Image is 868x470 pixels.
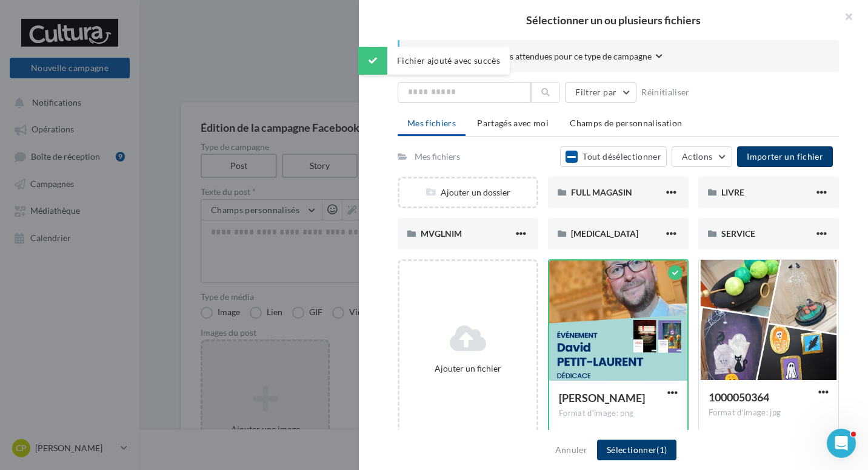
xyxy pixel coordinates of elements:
h2: Sélectionner un ou plusieurs fichiers [378,15,849,26]
span: Partagés avec moi [477,118,549,128]
div: Format d'image: jpg [709,407,829,418]
span: SERVICE [721,228,755,239]
button: Consulter les contraintes attendues pour ce type de campagne [419,50,663,65]
span: FULL MAGASIN [571,187,632,197]
button: Tout désélectionner [560,146,667,167]
button: Sélectionner(1) [597,440,676,460]
span: Importer un fichier [747,151,823,162]
span: David Petit Laurent [559,391,645,404]
span: Actions [682,151,712,162]
div: Mes fichiers [415,151,460,163]
span: Mes fichiers [407,118,456,128]
button: Filtrer par [565,82,636,103]
button: Réinitialiser [636,85,695,100]
div: Ajouter un fichier [404,363,532,375]
span: LIVRE [721,187,744,197]
span: 1000050364 [709,390,769,404]
button: Actions [672,146,732,167]
iframe: Intercom live chat [827,429,856,458]
div: Ajouter un dossier [399,186,536,199]
button: Annuler [550,443,592,457]
button: Importer un fichier [737,146,833,167]
span: Champs de personnalisation [570,118,682,128]
span: MVGLNIM [421,228,462,239]
div: Format d'image: png [559,408,678,419]
span: (1) [656,444,667,455]
span: Consulter les contraintes attendues pour ce type de campagne [419,50,652,63]
div: Fichier ajouté avec succès [358,47,510,75]
span: [MEDICAL_DATA] [571,228,638,239]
